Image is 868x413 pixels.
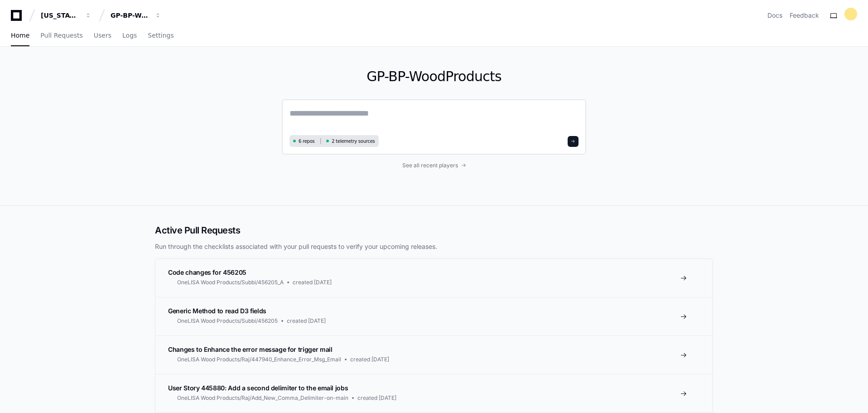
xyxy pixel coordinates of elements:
h2: Active Pull Requests [155,224,713,237]
a: Docs [767,11,782,20]
h1: GP-BP-WoodProducts [282,68,586,85]
span: OneLISA Wood Products/Subbi/456205 [177,317,278,325]
a: Generic Method to read D3 fieldsOneLISA Wood Products/Subbi/456205created [DATE] [155,297,713,335]
span: Code changes for 456205 [168,268,246,276]
a: Changes to Enhance the error message for trigger mailOneLISA Wood Products/Raj/447940_Enhance_Err... [155,335,713,374]
span: Generic Method to read D3 fields [168,307,266,315]
span: Pull Requests [40,33,82,38]
a: See all recent players [282,162,586,169]
span: Logs [122,33,137,38]
a: Settings [148,25,174,46]
a: Home [11,25,29,46]
span: created [DATE] [293,279,332,286]
a: Users [94,25,111,46]
span: 2 telemetry sources [332,138,375,145]
span: See all recent players [402,162,458,169]
a: Pull Requests [40,25,82,46]
div: GP-BP-WoodProducts [111,11,149,20]
span: 6 repos [299,138,315,145]
span: OneLISA Wood Products/Subbi/456205_A [177,279,284,286]
a: Code changes for 456205OneLISA Wood Products/Subbi/456205_Acreated [DATE] [155,259,713,297]
button: Feedback [790,11,819,20]
a: Logs [122,25,137,46]
span: created [DATE] [357,394,396,402]
span: Users [94,33,111,38]
p: Run through the checklists associated with your pull requests to verify your upcoming releases. [155,242,713,251]
span: OneLISA Wood Products/Raj/Add_New_Comma_Delimiter-on-main [177,394,348,402]
span: Changes to Enhance the error message for trigger mail [168,345,332,353]
span: Home [11,33,29,38]
span: created [DATE] [350,356,389,363]
span: created [DATE] [287,317,326,325]
span: OneLISA Wood Products/Raj/447940_Enhance_Error_Msg_Email [177,356,341,363]
span: Settings [148,33,174,38]
div: [US_STATE] Pacific [41,11,80,20]
span: User Story 445880: Add a second delimiter to the email jobs [168,384,348,392]
button: [US_STATE] Pacific [37,7,95,24]
button: GP-BP-WoodProducts [107,7,165,24]
a: User Story 445880: Add a second delimiter to the email jobsOneLISA Wood Products/Raj/Add_New_Comm... [155,374,713,413]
